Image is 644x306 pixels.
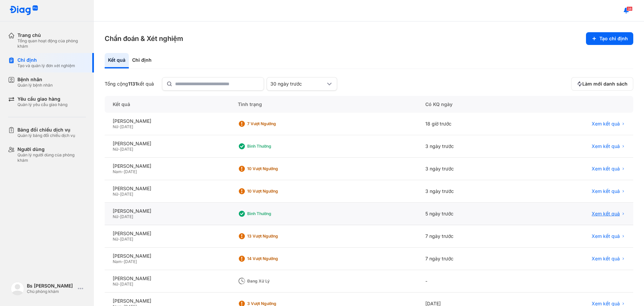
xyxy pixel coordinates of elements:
span: Xem kết quả [592,121,620,127]
div: [PERSON_NAME] [113,298,222,304]
div: 3 ngày trước [417,180,520,203]
div: Bs [PERSON_NAME] [27,283,75,289]
div: Tình trạng [230,96,417,113]
span: Nữ [113,214,118,219]
button: Tạo chỉ định [586,32,633,45]
div: [PERSON_NAME] [113,253,222,259]
div: Chỉ định [129,53,155,68]
span: [DATE] [120,192,133,197]
span: Nữ [113,147,118,152]
div: Tổng quan hoạt động của phòng khám [17,38,86,49]
div: Chỉ định [17,57,75,63]
span: [DATE] [120,237,133,242]
span: Xem kết quả [592,188,620,194]
span: - [118,147,120,152]
span: - [122,169,124,174]
div: [PERSON_NAME] [113,231,222,237]
span: [DATE] [120,124,133,129]
div: 7 Vượt ngưỡng [247,121,301,126]
span: [DATE] [124,169,137,174]
img: logo [9,5,38,16]
span: 1131 [128,81,137,87]
div: 13 Vượt ngưỡng [247,234,301,239]
span: Xem kết quả [592,211,620,217]
div: Trang chủ [17,32,86,38]
div: 18 giờ trước [417,113,520,135]
span: - [122,259,124,264]
span: [DATE] [120,282,133,287]
span: 38 [627,6,633,11]
span: [DATE] [120,214,133,219]
div: Bệnh nhân [17,76,53,83]
div: Bình thường [247,144,301,149]
div: Tổng cộng kết quả [105,81,154,87]
div: [PERSON_NAME] [113,186,222,192]
span: Xem kết quả [592,256,620,262]
span: - [118,237,120,242]
div: Quản lý bảng đối chiếu dịch vụ [17,133,75,138]
span: Xem kết quả [592,166,620,172]
div: 10 Vượt ngưỡng [247,189,301,194]
div: [PERSON_NAME] [113,141,222,147]
span: Nam [113,169,122,174]
span: [DATE] [124,259,137,264]
div: 3 ngày trước [417,158,520,180]
span: Xem kết quả [592,143,620,149]
div: [PERSON_NAME] [113,208,222,214]
div: Đang xử lý [247,278,301,284]
div: Có KQ ngày [417,96,520,113]
div: 5 ngày trước [417,203,520,225]
div: Yêu cầu giao hàng [17,96,67,102]
span: Nữ [113,192,118,197]
span: Nữ [113,237,118,242]
div: - [417,270,520,293]
div: Quản lý yêu cầu giao hàng [17,102,67,107]
span: - [118,124,120,129]
span: - [118,214,120,219]
span: Nữ [113,282,118,287]
img: logo [11,282,24,295]
div: Tạo và quản lý đơn xét nghiệm [17,63,75,68]
div: Kết quả [105,96,230,113]
div: 30 ngày trước [270,81,325,87]
div: Quản lý bệnh nhân [17,83,53,88]
div: 7 ngày trước [417,225,520,248]
span: Nữ [113,124,118,129]
div: Người dùng [17,146,86,152]
span: [DATE] [120,147,133,152]
div: 10 Vượt ngưỡng [247,166,301,171]
div: 14 Vượt ngưỡng [247,256,301,261]
span: Làm mới danh sách [582,81,628,87]
div: [PERSON_NAME] [113,118,222,124]
div: [PERSON_NAME] [113,275,222,282]
span: - [118,192,120,197]
div: 3 ngày trước [417,135,520,158]
h3: Chẩn đoán & Xét nghiệm [105,34,183,43]
span: Xem kết quả [592,233,620,239]
div: Quản lý người dùng của phòng khám [17,152,86,163]
span: Nam [113,259,122,264]
div: 7 ngày trước [417,248,520,270]
div: Chủ phòng khám [27,289,75,294]
div: Bảng đối chiếu dịch vụ [17,127,75,133]
span: - [118,282,120,287]
div: [PERSON_NAME] [113,163,222,169]
div: Bình thường [247,211,301,216]
div: Kết quả [105,53,129,68]
button: Làm mới danh sách [571,77,633,91]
